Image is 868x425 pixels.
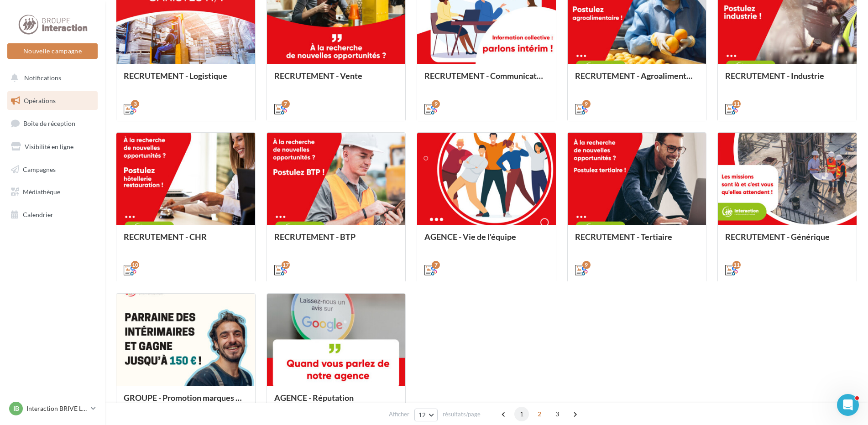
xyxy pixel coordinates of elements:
div: RECRUTEMENT - Vente [274,71,398,89]
div: RECRUTEMENT - Communication externe [424,71,549,89]
span: résultats/page [443,410,481,419]
span: Opérations [24,97,56,104]
button: 12 [414,409,438,421]
span: Boîte de réception [23,119,75,127]
div: 9 [582,100,591,108]
span: 3 [550,407,565,421]
span: IB [13,404,19,413]
span: Visibilité en ligne [25,143,73,150]
div: 17 [282,261,290,269]
a: Calendrier [5,205,99,224]
span: Campagnes [23,165,56,173]
div: 11 [732,261,741,269]
a: Opérations [5,91,99,110]
div: 3 [131,100,139,108]
span: Afficher [389,410,409,419]
div: 9 [432,100,440,108]
div: RECRUTEMENT - Agroalimentaire [575,71,699,89]
div: 9 [582,261,591,269]
div: AGENCE - Vie de l'équipe [424,232,549,250]
p: Interaction BRIVE LA GAILLARDE [26,404,87,413]
div: AGENCE - Réputation [274,393,398,411]
a: Campagnes [5,160,99,179]
div: RECRUTEMENT - BTP [274,232,398,250]
a: Médiathèque [5,182,99,202]
div: 11 [732,100,741,108]
div: RECRUTEMENT - Industrie [725,71,849,89]
span: Médiathèque [23,188,60,196]
div: RECRUTEMENT - Générique [725,232,849,250]
a: IB Interaction BRIVE LA GAILLARDE [7,400,98,417]
span: 1 [514,407,529,421]
div: GROUPE - Promotion marques et offres [124,393,248,411]
div: 10 [131,261,139,269]
div: 7 [432,261,440,269]
button: Nouvelle campagne [7,43,98,59]
div: 7 [282,100,290,108]
span: Calendrier [23,211,53,218]
div: RECRUTEMENT - Tertiaire [575,232,699,250]
iframe: Intercom live chat [837,394,859,416]
span: 12 [418,411,426,419]
div: RECRUTEMENT - Logistique [124,71,248,89]
div: RECRUTEMENT - CHR [124,232,248,250]
span: 2 [532,407,547,421]
a: Boîte de réception [5,114,99,133]
span: Notifications [24,74,61,82]
button: Notifications [5,68,96,88]
a: Visibilité en ligne [5,137,99,156]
